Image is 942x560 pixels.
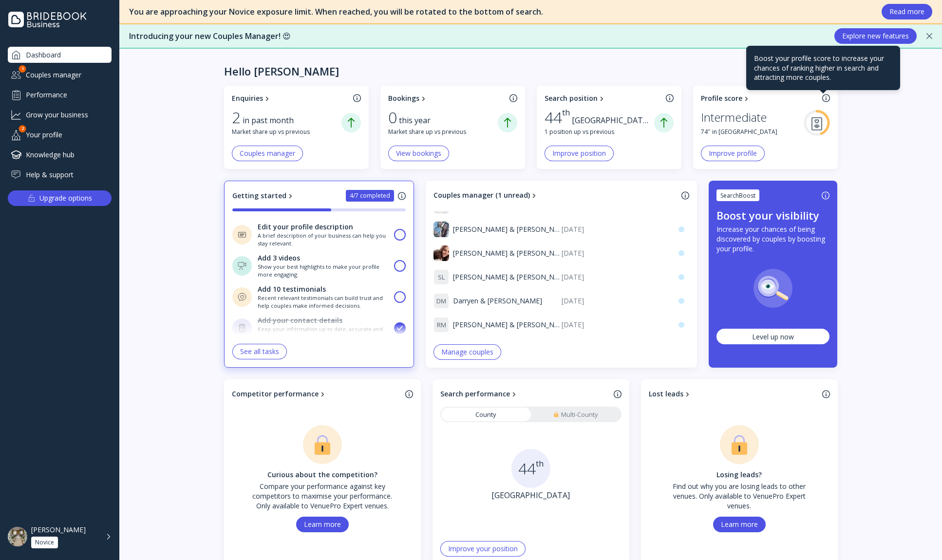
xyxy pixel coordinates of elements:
div: 1 [19,65,26,73]
img: dpr=1,fit=cover,g=face,w=48,h=48 [8,527,27,546]
span: [PERSON_NAME] & [PERSON_NAME] [453,272,562,282]
a: Lost leads [649,389,818,399]
div: Learn more [304,521,341,528]
div: R M [433,317,449,333]
div: Multi-County [553,410,598,419]
div: View bookings [396,149,441,157]
div: Lost leads [649,389,683,399]
img: dpr=1,fit=cover,g=face,w=32,h=32 [433,222,449,237]
div: 2 [19,125,26,132]
a: Profile score [701,93,818,103]
button: View bookings [388,146,449,161]
div: [DATE] [562,248,666,258]
a: Help & support [8,167,112,183]
div: Improve your position [448,545,518,553]
div: Losing leads? [666,470,812,480]
div: Intermediate [701,108,767,127]
button: Read more [882,4,932,19]
div: 74 [701,128,710,136]
a: Enquiries [232,93,349,103]
div: 2 [232,108,241,127]
button: Level up now [716,329,829,344]
div: Manage couples [441,348,493,356]
button: Improve your position [440,541,526,557]
div: in past month [243,115,300,126]
img: dpr=1,fit=cover,g=face,w=32,h=32 [433,245,449,261]
div: Find out why you are losing leads to other venues. Only available to VenuePro Expert venues. [666,482,812,511]
a: Grow your business [8,107,112,123]
div: Increase your chances of being discovered by couples by boosting your profile. [716,224,829,254]
div: Search performance [440,389,510,399]
div: Market share up vs previous [232,128,341,136]
div: Competitor performance [232,389,319,399]
div: [GEOGRAPHIC_DATA] [572,115,654,126]
div: Read more [889,8,924,16]
div: 44 [545,108,570,127]
div: Knowledge hub [8,147,112,163]
a: Search performance [440,389,610,399]
button: Improve profile [701,146,765,161]
span: Darryen & [PERSON_NAME] [453,296,542,306]
a: Getting started [232,191,295,201]
div: Show your best highlights to make your profile more engaging. [258,263,389,278]
div: Profile score [701,93,742,103]
button: Improve position [545,146,614,161]
a: [GEOGRAPHIC_DATA] [491,490,570,501]
div: Hello [PERSON_NAME] [224,64,339,78]
div: Introducing your new Couples Manager! 😍 [129,31,825,42]
div: Upgrade options [39,191,92,205]
div: [DATE] [562,224,666,234]
div: D M [433,293,449,309]
span: [PERSON_NAME] & [PERSON_NAME] [453,224,562,234]
div: 44 [518,457,544,480]
div: Improve position [552,149,606,157]
div: A brief description of your business can help you stay relevant. [258,232,389,247]
div: Couples manager [240,149,295,157]
a: Competitor performance [232,389,401,399]
a: Bookings [388,93,506,103]
div: Learn more [721,521,758,528]
div: Novice [35,539,54,546]
div: Enquiries [232,93,263,103]
div: Getting started [232,191,286,201]
div: Market share up vs previous [388,128,498,136]
div: Recent relevant testimonials can build trust and help couples make informed decisions. [258,294,389,309]
div: [DATE] [562,272,666,282]
div: 1 position up vs previous [545,128,654,136]
div: Add 3 videos [258,253,300,263]
div: Boost your visibility [716,208,819,223]
div: this year [399,115,436,126]
div: Improve profile [709,149,757,157]
div: Your profile [8,127,112,143]
a: Dashboard [8,47,112,63]
a: Couples manager (1 unread) [433,190,678,200]
div: Add 10 testimonials [258,284,326,294]
div: Edit your profile description [258,222,353,232]
div: Couples manager (1 unread) [433,190,530,200]
a: Your profile2 [8,127,112,143]
button: See all tasks [232,344,287,359]
div: [DATE] [562,296,666,306]
button: Learn more [713,517,766,532]
a: Couples manager1 [8,67,112,83]
div: Add your contact details [258,316,342,325]
div: You are approaching your Novice exposure limit. When reached, you will be rotated to the bottom o... [129,6,872,18]
div: Compare your performance against key competitors to maximise your performance. Only available to ... [249,482,396,511]
div: Couples manager [8,67,112,83]
div: Curious about the competition? [249,470,396,480]
div: Explore new features [842,32,909,40]
div: [GEOGRAPHIC_DATA] [491,490,570,501]
a: Performance [8,87,112,103]
span: [PERSON_NAME] & [PERSON_NAME] [453,248,562,258]
div: SearchBoost [720,191,755,200]
div: S L [433,269,449,285]
button: Manage couples [433,344,501,360]
button: Explore new features [834,28,917,44]
div: Level up now [752,332,794,341]
div: 0 [388,108,397,127]
div: Boost your profile score to increase your chances of ranking higher in search and attracting more... [754,54,892,82]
